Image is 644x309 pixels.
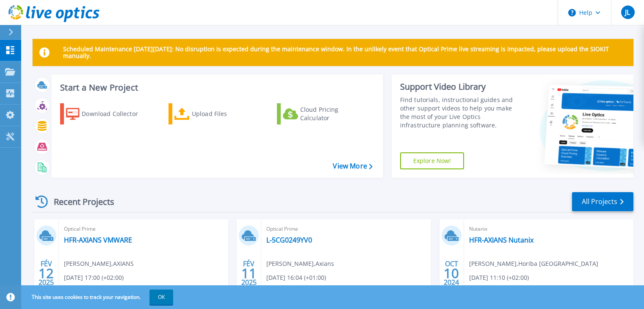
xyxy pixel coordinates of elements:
a: L-5CG0249YV0 [266,236,312,244]
span: 11 [241,270,257,277]
div: Recent Projects [33,191,126,212]
a: Cloud Pricing Calculator [277,103,371,124]
span: [PERSON_NAME] , AXIANS [64,259,134,268]
p: Scheduled Maintenance [DATE][DATE]: No disruption is expected during the maintenance window. In t... [63,46,627,59]
div: FÉV 2025 [241,258,257,289]
h3: Start a New Project [60,83,372,92]
div: OCT 2024 [443,258,459,289]
div: Cloud Pricing Calculator [300,105,368,122]
span: Optical Prime [64,224,223,234]
button: OK [149,290,173,305]
span: [DATE] 11:10 (+02:00) [469,273,529,282]
a: Download Collector [60,103,155,124]
a: Upload Files [169,103,263,124]
span: 12 [39,270,54,277]
span: Nutanix [469,224,628,234]
div: FÉV 2025 [38,258,54,289]
div: Download Collector [82,105,149,122]
a: View More [333,162,372,170]
div: Upload Files [192,105,260,122]
span: Optical Prime [266,224,426,234]
span: JL [625,9,630,16]
div: Support Video Library [400,81,522,92]
span: [PERSON_NAME] , Horiba [GEOGRAPHIC_DATA] [469,259,598,268]
span: [DATE] 16:04 (+01:00) [266,273,326,282]
span: [PERSON_NAME] , Axians [266,259,334,268]
a: All Projects [572,192,633,211]
div: Find tutorials, instructional guides and other support videos to help you make the most of your L... [400,96,522,130]
span: [DATE] 17:00 (+02:00) [64,273,124,282]
a: Explore Now! [400,152,464,169]
span: This site uses cookies to track your navigation. [23,290,173,305]
a: HFR-AXIANS VMWARE [64,236,132,244]
span: 10 [444,270,459,277]
a: HFR-AXIANS Nutanix [469,236,533,244]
